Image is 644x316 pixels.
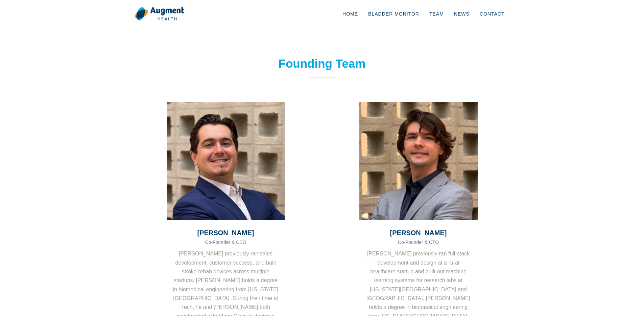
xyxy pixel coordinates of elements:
[363,3,424,25] a: Bladder Monitor
[167,102,285,220] img: Jared Meyers Headshot
[424,3,449,25] a: Team
[337,3,363,25] a: Home
[167,229,285,237] h3: [PERSON_NAME]
[231,57,413,71] h2: Founding Team
[205,240,246,245] span: Co-Founder & CEO
[449,3,475,25] a: News
[135,7,184,21] img: logo
[398,240,439,245] span: Co-Founder & CTO
[359,102,478,220] img: Stephen Kalinsky Headshot
[475,3,510,25] a: Contact
[359,229,478,237] h3: [PERSON_NAME]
